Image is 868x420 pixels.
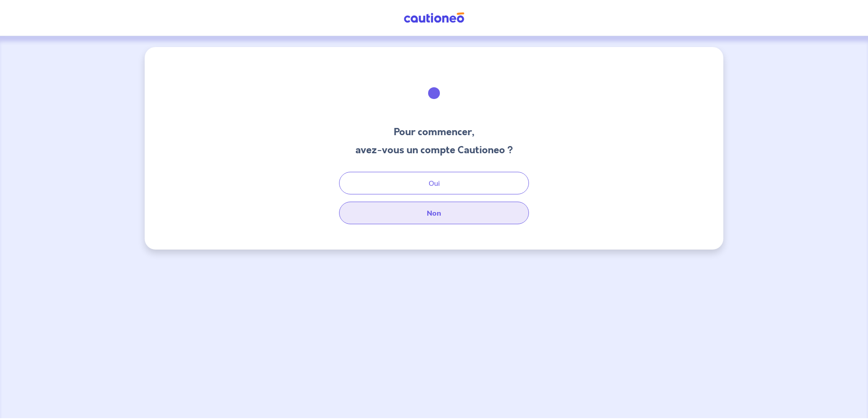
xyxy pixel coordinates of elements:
[355,143,513,157] h3: avez-vous un compte Cautioneo ?
[400,12,468,24] img: Cautioneo
[355,125,513,139] h3: Pour commencer,
[339,202,529,224] button: Non
[339,172,529,194] button: Oui
[410,69,458,118] img: illu_welcome.svg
